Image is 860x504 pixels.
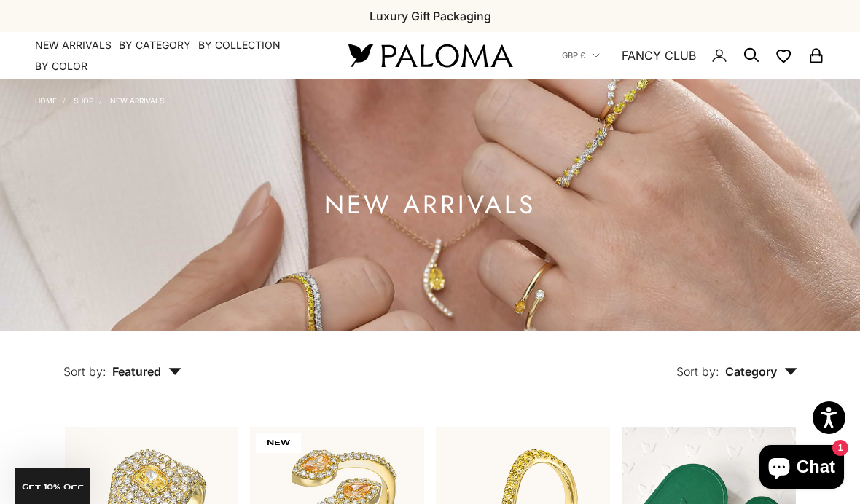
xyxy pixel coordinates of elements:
[35,93,164,105] nav: Breadcrumb
[30,331,215,392] button: Sort by: Featured
[562,49,585,62] span: GBP £
[198,38,281,52] summary: By Collection
[112,364,181,379] span: Featured
[562,32,825,79] nav: Secondary navigation
[676,364,719,379] span: Sort by:
[370,7,491,25] p: Luxury Gift Packaging
[35,38,112,52] a: NEW ARRIVALS
[324,196,536,214] h1: NEW ARRIVALS
[110,96,164,105] a: NEW ARRIVALS
[35,38,313,74] nav: Primary navigation
[15,468,90,504] div: GET 10% Off
[35,59,87,74] summary: By Color
[256,433,301,453] span: NEW
[63,364,106,379] span: Sort by:
[755,445,848,492] inbox-online-store-chat: Shopify online store chat
[562,49,600,62] button: GBP £
[725,364,797,379] span: Category
[35,96,57,105] a: Home
[643,331,831,392] button: Sort by: Category
[119,38,191,52] summary: By Category
[22,484,84,491] span: GET 10% Off
[622,46,696,65] a: FANCY CLUB
[74,96,93,105] a: Shop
